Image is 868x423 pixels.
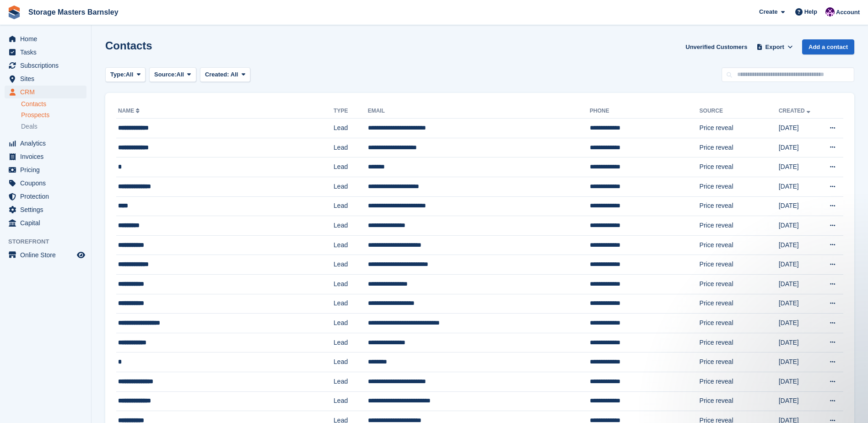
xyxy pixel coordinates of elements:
[334,372,368,391] td: Lead
[21,122,86,131] a: Deals
[755,39,795,54] button: Export
[700,352,779,372] td: Price reveal
[5,190,86,203] a: menu
[700,119,779,138] td: Price reveal
[700,314,779,333] td: Price reveal
[118,108,141,114] a: Name
[20,33,75,45] span: Home
[231,71,238,78] span: All
[200,67,250,82] button: Created: All
[334,391,368,411] td: Lead
[700,157,779,177] td: Price reveal
[590,104,700,119] th: Phone
[700,372,779,391] td: Price reveal
[700,216,779,236] td: Price reveal
[700,274,779,294] td: Price reveal
[5,217,86,229] a: menu
[105,39,152,52] h1: Contacts
[5,46,86,59] a: menu
[700,294,779,314] td: Price reveal
[779,157,820,177] td: [DATE]
[20,163,75,176] span: Pricing
[779,216,820,236] td: [DATE]
[126,70,134,79] span: All
[779,119,820,138] td: [DATE]
[105,67,146,82] button: Type: All
[779,255,820,275] td: [DATE]
[5,59,86,72] a: menu
[700,235,779,255] td: Price reveal
[20,217,75,229] span: Capital
[779,372,820,391] td: [DATE]
[110,70,126,79] span: Type:
[334,119,368,138] td: Lead
[20,177,75,190] span: Coupons
[700,255,779,275] td: Price reveal
[20,86,75,98] span: CRM
[20,72,75,85] span: Sites
[779,333,820,352] td: [DATE]
[836,8,860,17] span: Account
[700,196,779,216] td: Price reveal
[779,196,820,216] td: [DATE]
[334,138,368,157] td: Lead
[8,237,91,246] span: Storefront
[21,122,38,131] span: Deals
[334,177,368,196] td: Lead
[334,216,368,236] td: Lead
[334,333,368,352] td: Lead
[700,104,779,119] th: Source
[149,67,196,82] button: Source: All
[759,7,777,16] span: Create
[779,352,820,372] td: [DATE]
[177,70,184,79] span: All
[5,249,86,261] a: menu
[20,249,75,261] span: Online Store
[334,352,368,372] td: Lead
[779,138,820,157] td: [DATE]
[779,274,820,294] td: [DATE]
[334,274,368,294] td: Lead
[334,314,368,333] td: Lead
[682,39,751,54] a: Unverified Customers
[779,391,820,411] td: [DATE]
[334,157,368,177] td: Lead
[21,111,49,119] span: Prospects
[205,71,229,78] span: Created:
[334,294,368,314] td: Lead
[5,150,86,163] a: menu
[825,7,835,16] img: Louise Masters
[334,255,368,275] td: Lead
[154,70,176,79] span: Source:
[334,196,368,216] td: Lead
[766,43,784,52] span: Export
[700,177,779,196] td: Price reveal
[5,203,86,216] a: menu
[20,150,75,163] span: Invoices
[779,177,820,196] td: [DATE]
[802,39,854,54] a: Add a contact
[700,391,779,411] td: Price reveal
[5,33,86,45] a: menu
[7,5,21,19] img: stora-icon-8386f47178a22dfd0bd8f6a31ec36ba5ce8667c1dd55bd0f319d3a0aa187defe.svg
[5,177,86,190] a: menu
[779,108,812,114] a: Created
[20,203,75,216] span: Settings
[20,46,75,59] span: Tasks
[779,294,820,314] td: [DATE]
[20,137,75,150] span: Analytics
[368,104,590,119] th: Email
[334,104,368,119] th: Type
[5,163,86,176] a: menu
[20,59,75,72] span: Subscriptions
[75,249,86,260] a: Preview store
[5,137,86,150] a: menu
[21,110,86,120] a: Prospects
[20,190,75,203] span: Protection
[21,100,86,108] a: Contacts
[779,235,820,255] td: [DATE]
[5,72,86,85] a: menu
[334,235,368,255] td: Lead
[25,5,122,20] a: Storage Masters Barnsley
[5,86,86,98] a: menu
